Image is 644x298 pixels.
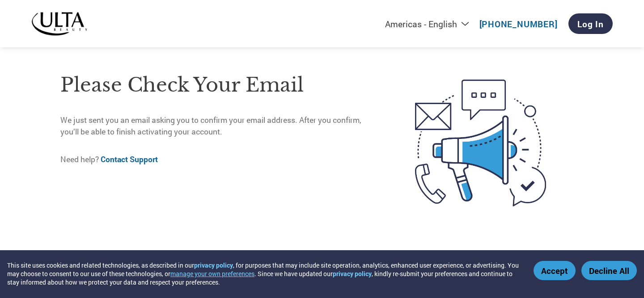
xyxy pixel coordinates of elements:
[60,114,377,138] p: We just sent you an email asking you to confirm your email address. After you confirm, you’ll be ...
[377,63,584,222] img: open-email
[170,269,254,278] button: manage your own preferences
[581,261,637,280] button: Decline All
[60,154,377,165] p: Need help?
[479,18,558,29] a: [PHONE_NUMBER]
[101,154,158,164] a: Contact Support
[534,261,576,280] button: Accept
[194,261,233,269] a: privacy policy
[568,13,613,34] a: Log In
[7,261,521,286] div: This site uses cookies and related technologies, as described in our , for purposes that may incl...
[60,71,377,100] h1: Please check your email
[31,12,87,36] img: ULTA
[333,269,372,278] a: privacy policy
